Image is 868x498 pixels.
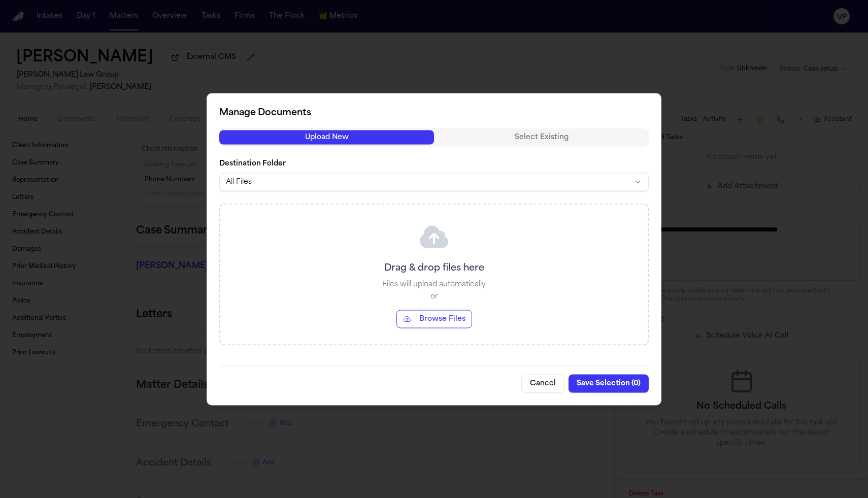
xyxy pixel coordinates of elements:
[569,374,649,392] button: Save Selection (0)
[219,158,649,169] label: Destination Folder
[430,291,438,302] p: or
[219,130,434,144] button: Upload New
[434,130,649,144] button: Select Existing
[384,261,484,275] p: Drag & drop files here
[521,374,564,392] button: Cancel
[396,310,472,328] button: Browse Files
[382,279,486,289] p: Files will upload automatically
[219,106,649,120] h2: Manage Documents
